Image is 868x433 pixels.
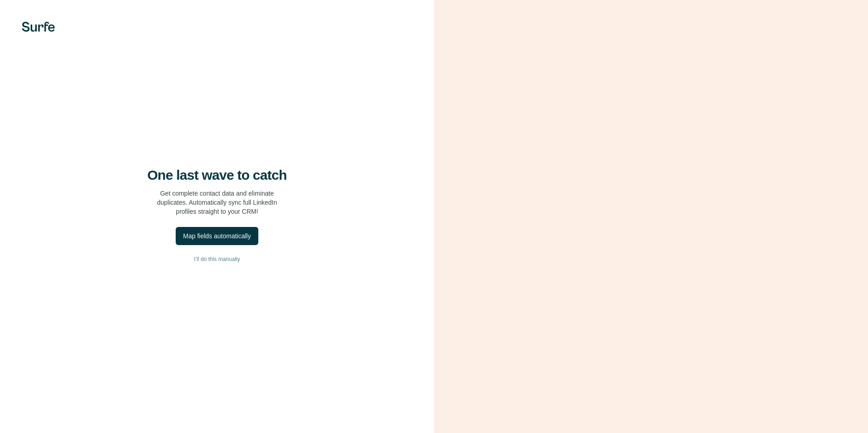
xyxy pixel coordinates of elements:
img: Surfe's logo [22,22,55,32]
p: Get complete contact data and eliminate duplicates. Automatically sync full LinkedIn profiles str... [157,189,277,216]
h4: One last wave to catch [148,167,287,183]
button: Map fields automatically [176,227,258,245]
div: Map fields automatically [183,231,251,241]
span: I’ll do this manually [194,255,240,263]
button: I’ll do this manually [18,252,416,266]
